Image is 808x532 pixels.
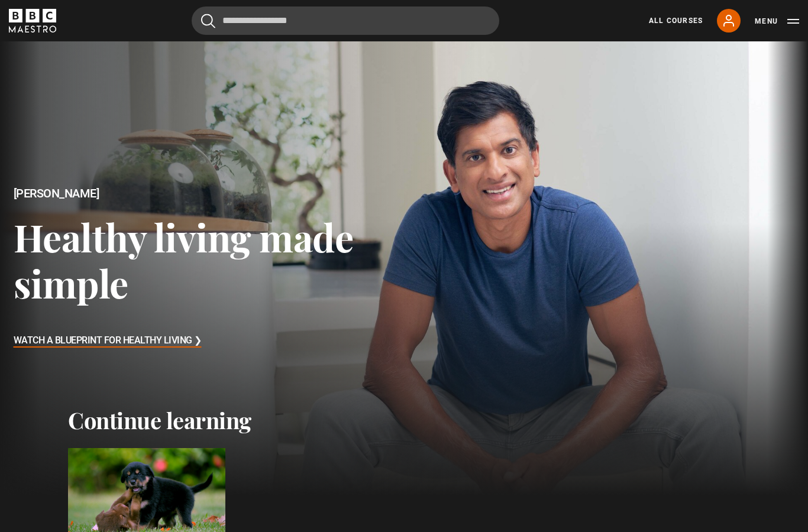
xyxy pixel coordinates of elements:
a: All Courses [649,15,703,26]
svg: BBC Maestro [9,9,56,33]
h2: Continue learning [68,407,740,434]
h2: [PERSON_NAME] [14,187,405,200]
h3: Watch A Blueprint for Healthy Living ❯ [14,332,202,350]
input: Search [192,7,499,35]
button: Submit the search query [201,14,215,28]
h3: Healthy living made simple [14,214,405,306]
button: Toggle navigation [755,15,799,27]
